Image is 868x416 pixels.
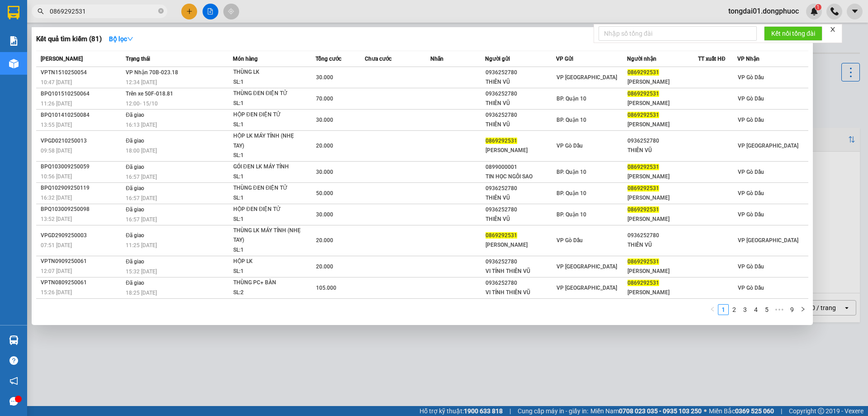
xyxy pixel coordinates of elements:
[41,205,123,214] div: BPQ103009250098
[627,69,659,76] span: 0869292531
[316,117,333,123] span: 30.000
[41,195,72,201] span: 16:32 [DATE]
[486,193,556,203] div: THIÊN VŨ
[486,267,556,276] div: VI TÍNH THIÊN VŨ
[41,110,123,120] div: BPQ101410250084
[627,172,698,182] div: [PERSON_NAME]
[800,306,806,312] span: right
[41,122,72,128] span: 13:55 [DATE]
[772,304,787,315] li: Next 5 Pages
[38,8,44,14] span: search
[316,169,333,175] span: 30.000
[627,231,698,240] div: 0936252780
[830,26,836,33] span: close
[627,206,659,213] span: 0869292531
[556,56,573,62] span: VP Gửi
[762,305,772,315] a: 5
[233,56,258,62] span: Món hàng
[316,56,341,62] span: Tổng cước
[737,56,759,62] span: VP Nhận
[109,35,133,43] strong: Bộ lọc
[486,257,556,267] div: 0936252780
[41,289,72,296] span: 15:26 [DATE]
[41,278,123,287] div: VPTN0809250061
[486,184,556,193] div: 0936252780
[738,237,798,244] span: VP [GEOGRAPHIC_DATA]
[233,245,301,255] div: SL: 1
[557,96,586,102] span: BP. Quận 10
[126,195,157,201] span: 16:57 [DATE]
[718,305,728,315] a: 1
[557,237,583,244] span: VP Gò Dầu
[233,120,301,130] div: SL: 1
[41,231,123,240] div: VPGD2909250003
[158,8,164,14] span: close-circle
[41,183,123,193] div: BPQ102909250119
[557,190,586,196] span: BP. Quận 10
[126,280,144,286] span: Đã giao
[233,193,301,203] div: SL: 1
[772,304,787,315] span: •••
[41,242,72,249] span: 07:51 [DATE]
[486,89,556,99] div: 0936252780
[233,89,301,99] div: THÙNG ĐEN ĐIỆN TỬ
[627,258,659,265] span: 0869292531
[729,305,739,315] a: 2
[158,7,164,16] span: close-circle
[486,68,556,77] div: 0936252780
[486,120,556,129] div: THIÊN VŨ
[486,77,556,87] div: THIÊN VŨ
[627,240,698,250] div: THIÊN VŨ
[126,91,173,97] span: Trên xe 50F-018.81
[627,112,659,118] span: 0869292531
[698,56,726,62] span: TT xuất HĐ
[316,263,333,270] span: 20.000
[126,164,144,170] span: Đã giao
[126,138,144,144] span: Đã giao
[126,216,157,223] span: 16:57 [DATE]
[627,288,698,297] div: [PERSON_NAME]
[557,211,586,218] span: BP. Quận 10
[557,169,586,175] span: BP. Quận 10
[50,6,156,16] input: Tìm tên, số ĐT hoặc mã đơn
[41,79,72,86] span: 10:47 [DATE]
[486,172,556,182] div: TIN HỌC NGÔI SAO
[41,89,123,99] div: BPQ101510250064
[557,74,617,81] span: VP [GEOGRAPHIC_DATA]
[9,356,18,365] span: question-circle
[486,240,556,250] div: [PERSON_NAME]
[126,69,178,76] span: VP Nhận 70B-023.18
[126,290,157,296] span: 18:25 [DATE]
[316,74,333,81] span: 30.000
[233,267,301,277] div: SL: 1
[126,206,144,213] span: Đã giao
[233,278,301,288] div: THÙNG PC+ BÀN
[627,267,698,276] div: [PERSON_NAME]
[761,304,772,315] li: 5
[486,138,517,144] span: 0869292531
[126,258,144,265] span: Đã giao
[738,263,764,270] span: VP Gò Dầu
[102,32,141,46] button: Bộ lọcdown
[738,190,764,196] span: VP Gò Dầu
[738,285,764,291] span: VP Gò Dầu
[430,56,443,62] span: Nhãn
[126,268,157,275] span: 15:32 [DATE]
[41,136,123,146] div: VPGD0210250013
[126,122,157,128] span: 16:13 [DATE]
[126,112,144,118] span: Đã giao
[485,56,510,62] span: Người gửi
[787,305,797,315] a: 9
[8,6,19,19] img: logo-vxr
[738,211,764,218] span: VP Gò Dầu
[486,215,556,224] div: THIÊN VŨ
[233,99,301,109] div: SL: 1
[233,172,301,182] div: SL: 1
[126,185,144,191] span: Đã giao
[797,304,808,315] li: Next Page
[751,305,761,315] a: 4
[729,304,740,315] li: 2
[233,183,301,193] div: THÙNG ĐEN ĐIỆN TỬ
[9,59,19,68] img: warehouse-icon
[41,268,72,274] span: 12:07 [DATE]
